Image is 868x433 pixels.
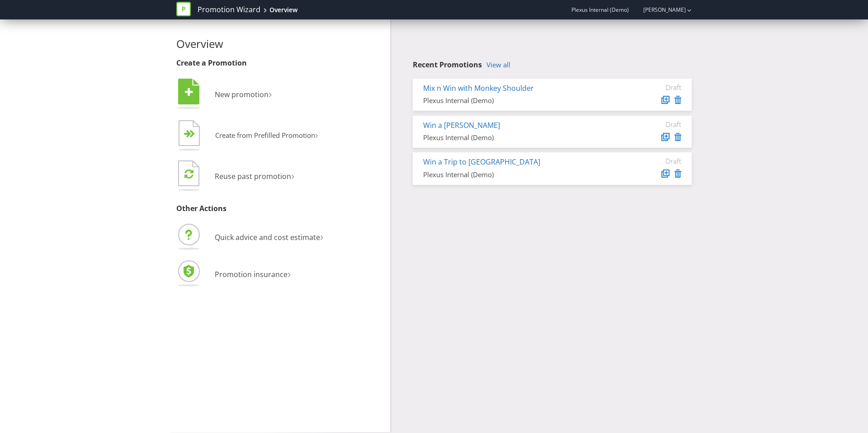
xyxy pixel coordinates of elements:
[288,266,291,281] span: ›
[198,5,260,15] a: Promotion Wizard
[627,157,681,165] div: Draft
[571,6,629,14] span: Plexus Internal (Demo)
[486,61,510,69] a: View all
[423,96,613,105] div: Plexus Internal (Demo)
[423,170,613,179] div: Plexus Internal (Demo)
[627,120,681,128] div: Draft
[215,131,315,140] span: Create from Prefilled Promotion
[634,6,686,14] a: [PERSON_NAME]
[176,205,383,213] h3: Other Actions
[269,5,297,14] div: Overview
[176,38,383,50] h2: Overview
[215,171,291,181] span: Reuse past promotion
[176,232,323,242] a: Quick advice and cost estimate›
[215,89,269,99] span: New promotion
[320,229,323,244] span: ›
[215,232,320,242] span: Quick advice and cost estimate
[423,133,613,142] div: Plexus Internal (Demo)
[413,60,482,70] span: Recent Promotions
[627,83,681,91] div: Draft
[185,87,193,97] tspan: 
[215,269,288,279] span: Promotion insurance
[184,169,193,179] tspan: 
[189,130,195,138] tspan: 
[315,127,318,141] span: ›
[423,157,540,167] a: Win a Trip to [GEOGRAPHIC_DATA]
[176,269,291,279] a: Promotion insurance›
[269,86,272,101] span: ›
[423,83,534,93] a: Mix n Win with Monkey Shoulder
[176,59,383,67] h3: Create a Promotion
[176,118,319,154] button: Create from Prefilled Promotion›
[291,168,294,183] span: ›
[423,120,500,130] a: Win a [PERSON_NAME]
